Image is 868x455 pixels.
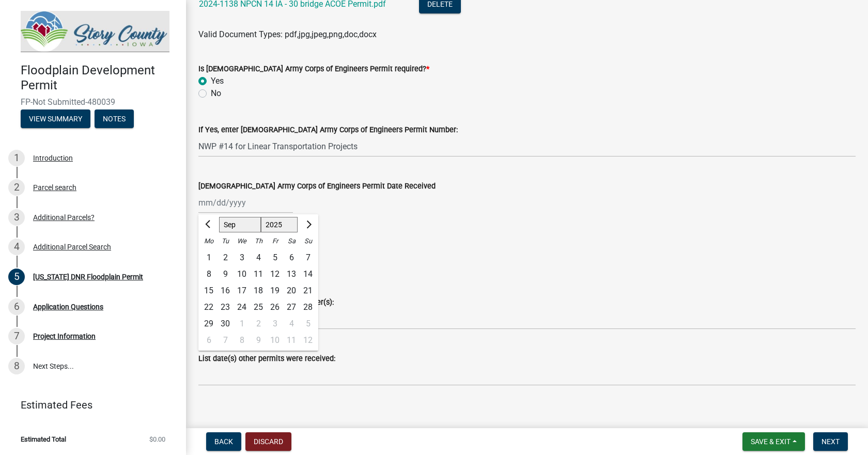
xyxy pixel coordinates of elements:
[283,266,300,283] div: Saturday, September 13, 2025
[8,395,169,415] a: Estimated Fees
[300,283,316,299] div: 21
[206,432,241,451] button: Back
[217,266,234,283] div: 9
[267,299,283,316] div: Friday, September 26, 2025
[219,217,261,232] select: Select month
[198,127,458,134] label: If Yes, enter [DEMOGRAPHIC_DATA] Army Corps of Engineers Permit Number:
[217,316,234,332] div: 30
[822,437,840,446] span: Next
[95,109,134,128] button: Notes
[200,249,217,266] div: Monday, September 1, 2025
[234,249,250,266] div: 3
[200,249,217,266] div: 1
[250,332,267,349] div: Thursday, October 9, 2025
[813,432,848,451] button: Next
[283,299,300,316] div: 27
[234,283,250,299] div: Wednesday, September 17, 2025
[302,216,314,233] button: Next month
[283,249,300,266] div: 6
[283,283,300,299] div: Saturday, September 20, 2025
[21,115,90,123] wm-modal-confirm: Summary
[8,269,25,285] div: 5
[283,283,300,299] div: 20
[250,266,267,283] div: 11
[250,283,267,299] div: 18
[200,266,217,283] div: Monday, September 8, 2025
[200,316,217,332] div: 29
[8,150,25,166] div: 1
[217,249,234,266] div: Tuesday, September 2, 2025
[267,266,283,283] div: Friday, September 12, 2025
[217,249,234,266] div: 2
[250,249,267,266] div: 4
[200,299,217,316] div: 22
[250,299,267,316] div: 25
[300,299,316,316] div: 28
[217,316,234,332] div: Tuesday, September 30, 2025
[283,233,300,249] div: Sa
[234,233,250,249] div: We
[250,316,267,332] div: 2
[33,243,111,250] div: Additional Parcel Search
[267,332,283,349] div: 10
[267,249,283,266] div: Friday, September 5, 2025
[300,299,316,316] div: Sunday, September 28, 2025
[245,432,291,451] button: Discard
[234,249,250,266] div: Wednesday, September 3, 2025
[200,332,217,349] div: Monday, October 6, 2025
[198,66,429,73] label: Is [DEMOGRAPHIC_DATA] Army Corps of Engineers Permit required?
[250,299,267,316] div: Thursday, September 25, 2025
[198,29,377,39] span: Valid Document Types: pdf,jpg,jpeg,png,doc,docx
[217,332,234,349] div: 7
[234,316,250,332] div: 1
[217,283,234,299] div: 16
[21,63,178,93] h4: Floodplain Development Permit
[283,332,300,349] div: 11
[300,249,316,266] div: Sunday, September 7, 2025
[8,358,25,374] div: 8
[8,328,25,344] div: 7
[33,154,73,162] div: Introduction
[267,283,283,299] div: Friday, September 19, 2025
[267,299,283,316] div: 26
[198,183,436,190] label: [DEMOGRAPHIC_DATA] Army Corps of Engineers Permit Date Received
[200,283,217,299] div: 15
[217,299,234,316] div: 23
[200,266,217,283] div: 8
[300,266,316,283] div: 14
[8,179,25,196] div: 2
[203,216,215,233] button: Previous month
[217,299,234,316] div: Tuesday, September 23, 2025
[217,266,234,283] div: Tuesday, September 9, 2025
[267,233,283,249] div: Fr
[33,184,76,191] div: Parcel search
[234,316,250,332] div: Wednesday, October 1, 2025
[33,273,143,280] div: [US_STATE] DNR Floodplain Permit
[283,249,300,266] div: Saturday, September 6, 2025
[250,266,267,283] div: Thursday, September 11, 2025
[200,233,217,249] div: Mo
[267,249,283,266] div: 5
[283,332,300,349] div: Saturday, October 11, 2025
[198,355,335,363] label: List date(s) other permits were received:
[234,283,250,299] div: 17
[217,332,234,349] div: Tuesday, October 7, 2025
[149,436,165,443] span: $0.00
[742,432,805,451] button: Save & Exit
[234,299,250,316] div: 24
[33,333,96,340] div: Project Information
[250,249,267,266] div: Thursday, September 4, 2025
[234,332,250,349] div: 8
[234,266,250,283] div: 10
[234,299,250,316] div: Wednesday, September 24, 2025
[200,299,217,316] div: Monday, September 22, 2025
[33,214,95,221] div: Additional Parcels?
[267,266,283,283] div: 12
[300,316,316,332] div: Sunday, October 5, 2025
[33,303,103,310] div: Application Questions
[283,316,300,332] div: Saturday, October 4, 2025
[214,437,233,446] span: Back
[283,316,300,332] div: 4
[267,332,283,349] div: Friday, October 10, 2025
[198,192,293,213] input: mm/dd/yyyy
